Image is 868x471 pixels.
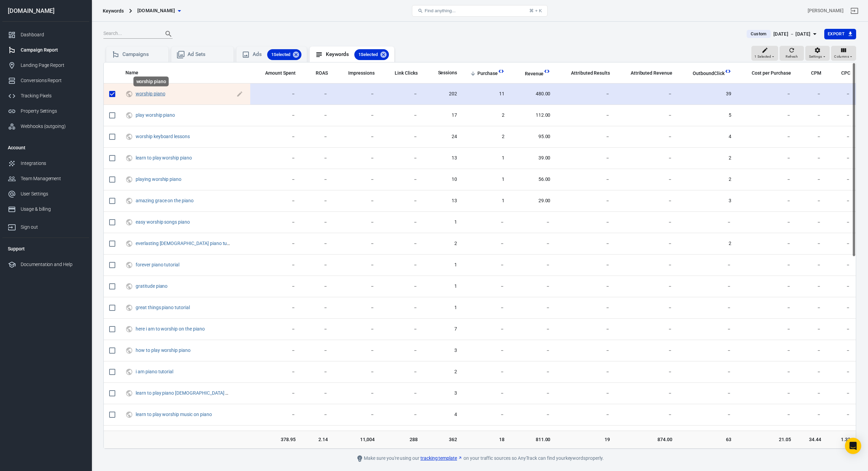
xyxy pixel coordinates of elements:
[256,176,296,183] span: －
[786,54,798,60] span: Refresh
[2,139,89,156] li: Account
[307,112,328,119] span: －
[841,69,850,77] span: The average cost for each link click
[339,304,374,311] span: －
[21,261,84,268] div: Documentation and Help
[683,240,731,247] span: 2
[802,283,821,290] span: －
[136,326,206,331] span: here i am to worship on the piano
[468,197,505,204] span: 1
[742,240,791,247] span: －
[561,283,610,290] span: －
[802,133,821,140] span: －
[516,70,544,78] span: Total revenue calculated by AnyTrack.
[561,326,610,333] span: －
[562,69,610,77] span: The total conversions attributed according to your ad network (Facebook, Google, etc.)
[468,155,505,162] span: 1
[21,123,84,130] div: Webhooks (outgoing)
[429,219,457,226] span: 1
[561,155,610,162] span: －
[136,241,238,246] a: everlasting [DEMOGRAPHIC_DATA] piano tutorial
[136,198,194,203] a: amazing grace on the piano
[136,305,190,310] a: great things piano tutorial
[136,284,169,288] span: gratitude piano
[683,155,731,162] span: 2
[802,197,821,204] span: －
[468,283,505,290] span: －
[525,71,544,77] span: Revenue
[386,283,418,290] span: －
[631,70,672,77] span: Attributed Revenue
[832,112,850,119] span: －
[469,70,498,77] span: Purchase
[256,283,296,290] span: －
[386,240,418,247] span: －
[125,261,133,269] svg: UTM & Web Traffic
[515,176,551,183] span: 56.00
[125,346,133,355] svg: UTM & Web Traffic
[683,197,731,204] span: 3
[832,326,850,333] span: －
[136,220,191,224] span: easy worship songs piano
[683,133,731,140] span: 4
[832,262,850,268] span: －
[811,69,821,77] span: The average cost for 1,000 impressions
[561,91,610,97] span: －
[160,26,177,42] button: Search
[754,54,771,60] span: 1 Selected
[525,70,544,78] span: Total revenue calculated by AnyTrack.
[339,262,374,268] span: －
[136,390,238,396] a: learn to play piano [DEMOGRAPHIC_DATA] music
[136,155,193,160] span: learn to play worship piano
[307,155,328,162] span: －
[136,113,176,117] span: play worship piano
[693,70,724,77] span: OutboundClick
[561,262,610,268] span: －
[256,112,296,119] span: －
[683,219,731,226] span: －
[137,6,175,15] span: worshipmusicacademy.com
[386,155,418,162] span: －
[802,112,821,119] span: －
[561,176,610,183] span: －
[307,304,328,311] span: －
[125,111,133,119] svg: UTM & Web Traffic
[136,91,165,96] a: worship piano
[683,283,731,290] span: －
[135,4,183,17] button: [DOMAIN_NAME]
[307,283,328,290] span: －
[267,49,302,60] div: 1Selected
[125,70,147,76] span: Name
[307,219,328,226] span: －
[621,155,672,162] span: －
[834,54,849,60] span: Columns
[348,69,375,77] span: The number of times your ads were on screen.
[125,133,133,141] svg: UTM & Web Traffic
[136,347,191,353] a: how to play worship piano
[136,326,205,332] a: here i am to worship on the piano
[136,219,190,225] a: easy worship songs piano
[339,69,375,77] span: The number of times your ads were on screen.
[125,240,133,248] svg: UTM & Web Traffic
[468,240,505,247] span: －
[2,156,89,171] a: Integrations
[841,70,850,77] span: CPC
[429,155,457,162] span: 13
[832,155,850,162] span: －
[802,219,821,226] span: －
[780,46,804,61] button: Refresh
[802,69,821,77] span: The average cost for 1,000 impressions
[136,177,182,182] span: playing worship piano
[846,3,863,19] a: Sign out
[2,202,89,217] a: Usage & billing
[742,262,791,268] span: －
[468,112,505,119] span: 2
[354,51,382,58] span: 1 Selected
[21,224,84,231] div: Sign out
[515,91,551,97] span: 480.00
[136,134,191,139] span: worship keyboard lessons
[468,326,505,333] span: －
[256,91,296,97] span: －
[339,283,374,290] span: －
[386,197,418,204] span: －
